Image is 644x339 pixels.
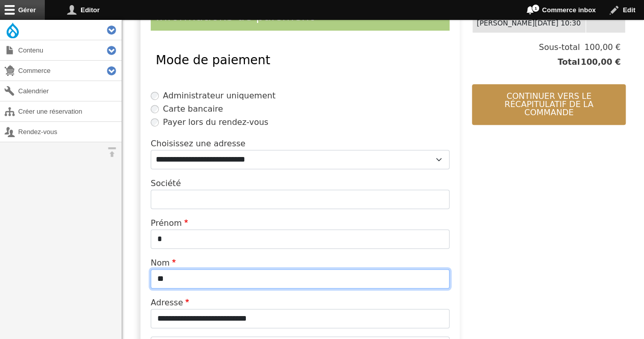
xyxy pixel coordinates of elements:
span: Total [557,56,580,68]
label: Société [151,177,181,190]
span: 100,00 € [580,41,621,54]
span: 100,00 € [580,56,621,68]
span: 1 [531,4,540,12]
button: Continuer vers le récapitulatif de la commande [472,84,626,125]
label: Choisissez une adresse [151,138,245,150]
label: Nom [151,257,178,269]
button: Orientation horizontale [102,142,122,162]
label: Adresse [151,297,191,309]
label: Prénom [151,217,190,229]
span: Mode de paiement [156,53,270,67]
span: Sous-total [539,41,580,54]
label: Administrateur uniquement [163,90,275,102]
label: Carte bancaire [163,103,223,115]
time: [PERSON_NAME][DATE] 10:30 [477,19,580,27]
label: Payer lors du rendez-vous [163,116,268,128]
